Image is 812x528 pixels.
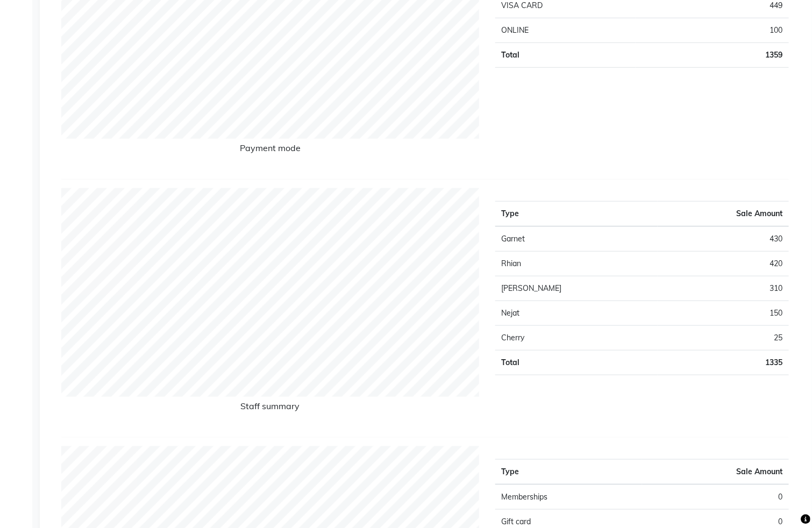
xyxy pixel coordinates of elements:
[642,460,789,485] th: Sale Amount
[642,484,789,510] td: 0
[495,460,642,485] th: Type
[636,43,789,68] td: 1359
[658,202,789,227] th: Sale Amount
[658,351,789,375] td: 1335
[658,226,789,252] td: 430
[658,252,789,276] td: 420
[61,401,479,416] h6: Staff summary
[636,18,789,43] td: 100
[61,143,479,158] h6: Payment mode
[495,202,658,227] th: Type
[495,326,658,351] td: Cherry
[658,276,789,301] td: 310
[495,276,658,301] td: [PERSON_NAME]
[495,301,658,326] td: Nejat
[495,351,658,375] td: Total
[495,484,642,510] td: Memberships
[495,43,636,68] td: Total
[495,226,658,252] td: Garnet
[658,326,789,351] td: 25
[495,252,658,276] td: Rhian
[658,301,789,326] td: 150
[495,18,636,43] td: ONLINE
